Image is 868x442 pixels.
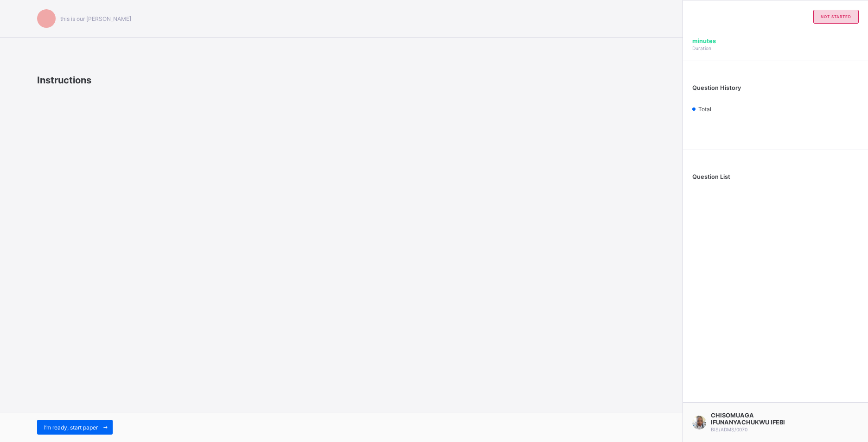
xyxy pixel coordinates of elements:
[711,412,792,426] span: CHISOMUAGA IFUNANYACHUKWU IFEBI
[692,38,716,44] span: minutes
[692,84,741,91] span: Question History
[60,15,131,22] span: this is our [PERSON_NAME]
[711,427,747,432] span: BIS/ADMS/0070
[692,45,711,51] span: Duration
[44,424,98,431] span: I’m ready, start paper
[821,14,851,19] span: not started
[698,106,711,113] span: Total
[692,173,730,180] span: Question List
[37,75,91,86] span: Instructions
